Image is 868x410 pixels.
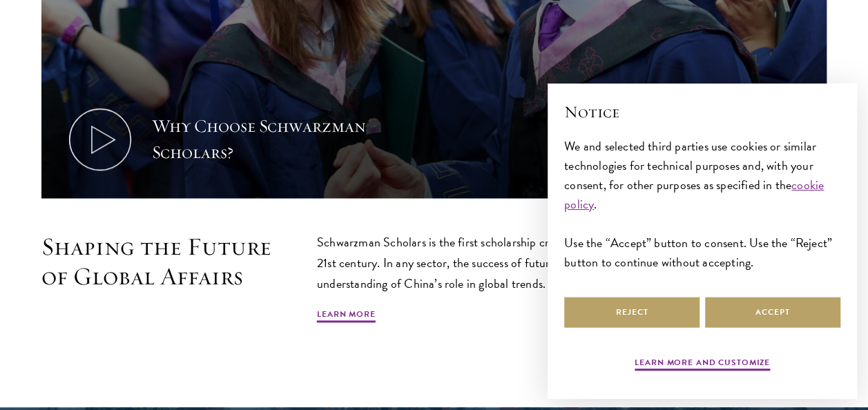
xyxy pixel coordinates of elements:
button: Reject [564,297,700,328]
button: Accept [705,297,840,328]
h2: Notice [564,100,840,124]
button: Learn more and customize [635,356,770,373]
div: Why Choose Schwarzman Scholars? [152,113,407,166]
h2: Shaping the Future of Global Affairs [41,232,289,291]
p: Schwarzman Scholars is the first scholarship created to respond to the geopolitical landscape of ... [317,232,827,294]
a: Learn More [317,308,376,324]
div: We and selected third parties use cookies or similar technologies for technical purposes and, wit... [564,137,840,273]
a: cookie policy [564,175,824,213]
